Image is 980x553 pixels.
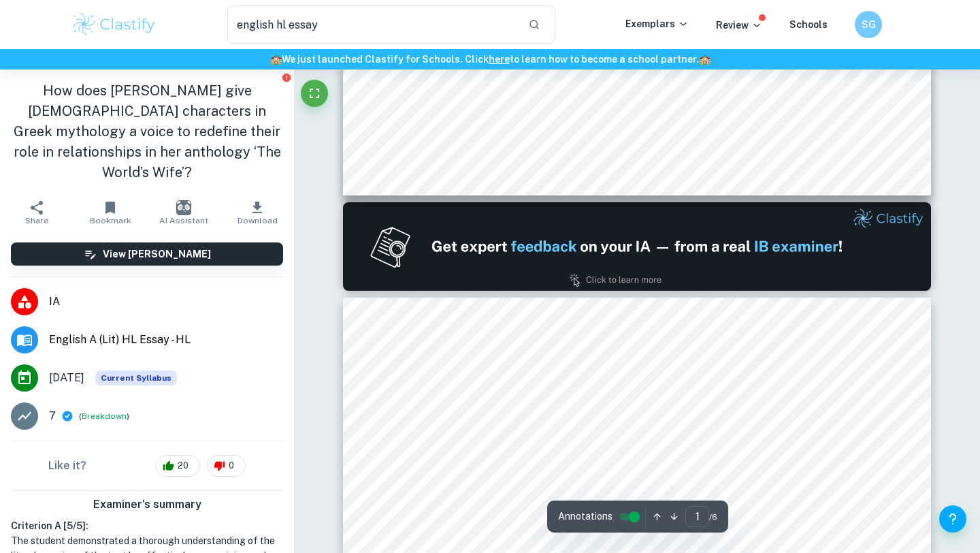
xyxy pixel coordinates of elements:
[343,202,931,291] img: Ad
[49,294,283,310] span: IA
[71,11,157,38] img: Clastify logo
[414,445,953,456] span: history, mythology, the [DEMOGRAPHIC_DATA], and literature. Readers are offered an alternative pe...
[414,389,681,400] span: role in relationships in her anthology ‘The World’s Wife’?
[414,370,958,381] span: How does [PERSON_NAME] give [DEMOGRAPHIC_DATA] characters in Greek mythology a voice to redefine ...
[220,193,294,232] button: Download
[49,408,56,424] p: 7
[855,11,882,38] button: SG
[11,518,283,533] h6: Criterion A [ 5 / 5 ]:
[176,200,191,215] img: AI Assistant
[789,19,828,30] a: Schools
[558,509,612,524] span: Annotations
[699,54,710,65] span: 🏫
[82,410,127,422] button: Breakdown
[709,511,717,523] span: / 6
[861,17,877,32] h6: SG
[414,482,913,493] span: The anthology includes poems from several other Greek mythologies and [PERSON_NAME]’s Odyssey and
[103,247,211,262] h6: View [PERSON_NAME]
[95,370,177,385] div: This exemplar is based on the current syllabus. Feel free to refer to it for inspiration/ideas wh...
[73,193,147,232] button: Bookmark
[90,216,131,225] span: Bookmark
[79,410,129,423] span: ( )
[625,16,689,31] p: Exemplars
[939,505,966,533] button: Help and Feedback
[156,455,200,477] div: 20
[11,80,283,183] h1: How does [PERSON_NAME] give [DEMOGRAPHIC_DATA] characters in Greek mythology a voice to redefine ...
[716,18,762,33] p: Review
[95,370,177,385] span: Current Syllabus
[159,216,208,225] span: AI Assistant
[270,54,282,65] span: 🏫
[414,426,864,437] span: [PERSON_NAME] anthology, The World’s Wife, utilises the voices of wives or lovers of men from
[11,242,283,266] button: View [PERSON_NAME]
[48,458,86,474] h6: Like it?
[49,370,84,386] span: [DATE]
[3,52,977,67] h6: We just launched Clastify for Schools. Click to learn how to become a school partner.
[281,72,291,82] button: Report issue
[853,148,860,159] span: 1
[238,216,278,225] span: Download
[170,459,196,473] span: 20
[414,520,917,531] span: Eurydice. Through these poems, [PERSON_NAME] writes a new narrative for these characters to ‘cele...
[227,5,517,44] input: Search for any exemplars...
[25,216,48,225] span: Share
[489,54,510,65] a: here
[207,455,246,477] div: 0
[49,332,283,348] span: English A (Lit) HL Essay - HL
[5,496,289,513] h6: Examiner's summary
[221,459,242,473] span: 0
[147,193,220,232] button: AI Assistant
[301,80,328,107] button: Fullscreen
